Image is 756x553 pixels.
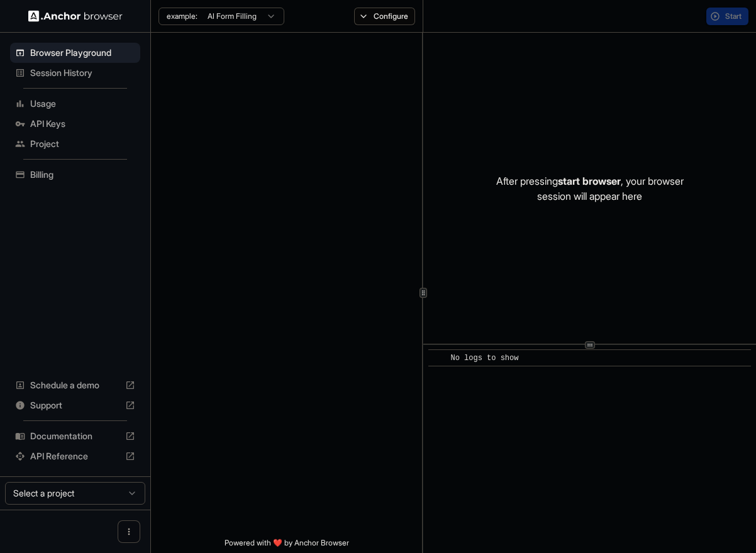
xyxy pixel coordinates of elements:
[435,352,441,364] span: ​
[10,375,140,395] div: Schedule a demo
[167,11,197,21] span: example:
[354,8,415,25] button: Configure
[30,138,135,150] span: Project
[10,94,140,114] div: Usage
[10,114,140,134] div: API Keys
[118,520,140,543] button: Open menu
[10,446,140,466] div: API Reference
[558,175,621,187] span: start browser
[30,47,135,59] span: Browser Playground
[30,399,120,412] span: Support
[30,450,120,463] span: API Reference
[30,67,135,79] span: Session History
[10,134,140,154] div: Project
[10,426,140,446] div: Documentation
[10,63,140,83] div: Session History
[30,168,135,181] span: Billing
[30,430,120,442] span: Documentation
[30,97,135,110] span: Usage
[450,354,518,363] span: No logs to show
[496,173,684,204] p: After pressing , your browser session will appear here
[30,379,120,391] span: Schedule a demo
[225,538,349,553] span: Powered with ❤️ by Anchor Browser
[28,10,123,22] img: Anchor Logo
[30,118,135,130] span: API Keys
[10,395,140,415] div: Support
[10,43,140,63] div: Browser Playground
[10,165,140,185] div: Billing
